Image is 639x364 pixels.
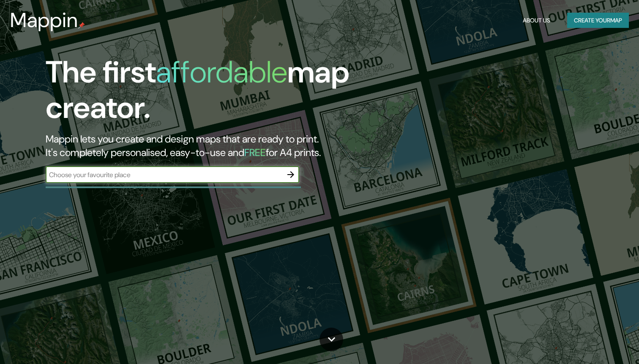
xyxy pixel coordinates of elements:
[46,132,365,159] h2: Mappin lets you create and design maps that are ready to print. It's completely personalised, eas...
[46,55,365,132] h1: The first map creator.
[156,52,287,92] h1: affordable
[519,13,554,28] button: About Us
[567,13,629,28] button: Create yourmap
[244,146,266,159] h5: FREE
[10,8,78,32] h3: Mappin
[46,170,282,180] input: Choose your favourite place
[78,22,85,29] img: mappin-pin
